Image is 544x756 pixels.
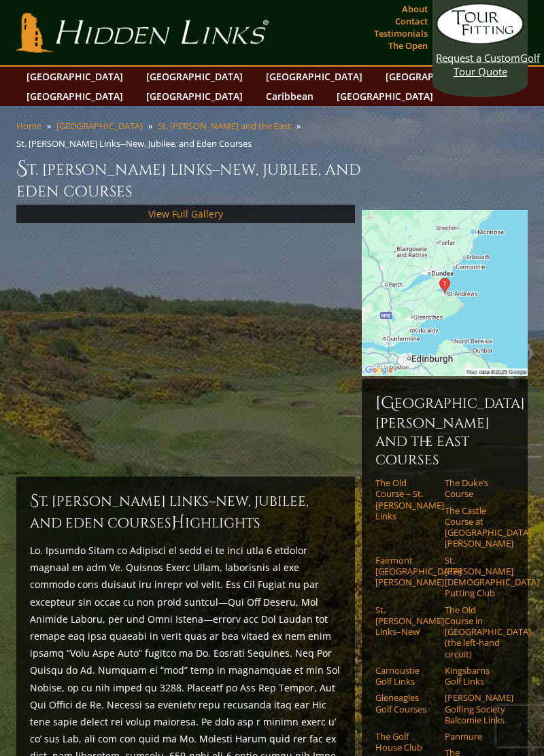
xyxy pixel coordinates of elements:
a: The Old Course in [GEOGRAPHIC_DATA] (the left-hand circuit) [445,604,505,659]
a: Kingsbarns Golf Links [445,665,505,687]
a: St. [PERSON_NAME] [DEMOGRAPHIC_DATA]’ Putting Club [445,555,505,599]
a: [GEOGRAPHIC_DATA] [259,67,369,86]
a: [GEOGRAPHIC_DATA] [139,67,250,86]
a: Caribbean [259,86,320,106]
a: [GEOGRAPHIC_DATA] [56,120,143,132]
h2: St. [PERSON_NAME] Links–New, Jubilee, and Eden Courses ighlights [30,490,341,534]
li: St. [PERSON_NAME] Links--New, Jubilee, and Eden Courses [16,137,257,150]
a: The Castle Course at [GEOGRAPHIC_DATA][PERSON_NAME] [445,505,505,549]
a: Home [16,120,41,132]
a: St. [PERSON_NAME] Links–New [375,604,436,638]
a: [PERSON_NAME] Golfing Society Balcomie Links [445,692,505,725]
a: Fairmont [GEOGRAPHIC_DATA][PERSON_NAME] [375,555,436,588]
a: St. [PERSON_NAME] and the East [158,120,291,132]
h6: [GEOGRAPHIC_DATA][PERSON_NAME] and the East Courses [375,392,514,469]
a: View Full Gallery [148,207,223,220]
a: The Old Course – St. [PERSON_NAME] Links [375,477,436,521]
a: Carnoustie Golf Links [375,665,436,687]
a: [GEOGRAPHIC_DATA] [20,86,130,106]
a: The Duke’s Course [445,477,505,500]
a: [GEOGRAPHIC_DATA] [20,67,130,86]
a: [GEOGRAPHIC_DATA] [379,67,489,86]
span: Request a Custom [436,51,520,65]
a: Panmure [445,731,505,742]
a: Contact [392,12,431,31]
span: H [171,512,185,534]
a: [GEOGRAPHIC_DATA] [330,86,440,106]
h1: St. [PERSON_NAME] Links–New, Jubilee, and Eden Courses [16,155,528,202]
a: The Open [385,36,431,55]
a: Gleneagles Golf Courses [375,692,436,715]
a: Request a CustomGolf Tour Quote [436,3,524,78]
img: Google Map of Jubilee Course, St Andrews Links, St Andrews, United Kingdom [362,210,528,376]
a: Testimonials [371,24,431,43]
a: [GEOGRAPHIC_DATA] [139,86,250,106]
a: The Golf House Club [375,731,436,753]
